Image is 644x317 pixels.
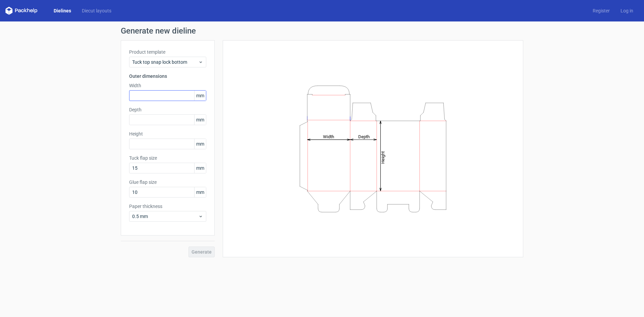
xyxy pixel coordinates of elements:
label: Width [129,82,206,89]
span: mm [194,163,206,173]
a: Dielines [48,7,76,14]
tspan: Height [380,151,385,163]
span: mm [194,139,206,149]
span: Tuck top snap lock bottom [132,59,198,65]
a: Log in [615,7,639,14]
label: Glue flap size [129,179,206,186]
tspan: Width [323,134,334,139]
span: mm [194,115,206,125]
label: Depth [129,106,206,113]
h3: Outer dimensions [129,73,206,80]
label: Height [129,130,206,137]
a: Register [587,7,615,14]
span: mm [194,91,206,101]
h1: Generate new dieline [121,27,523,35]
label: Product template [129,49,206,55]
span: 0.5 mm [132,213,198,220]
label: Paper thickness [129,203,206,210]
tspan: Depth [358,134,370,139]
label: Tuck flap size [129,155,206,161]
a: Diecut layouts [76,7,117,14]
span: mm [194,187,206,197]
